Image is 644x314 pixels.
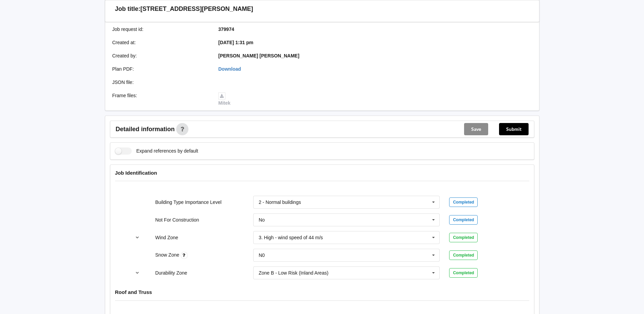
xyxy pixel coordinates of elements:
label: Durability Zone [155,270,187,276]
div: Completed [449,233,478,242]
b: [DATE] 1:31 pm [218,40,253,45]
div: Completed [449,268,478,278]
div: Created by : [108,52,214,59]
div: Job request id : [108,26,214,33]
div: Zone B - Low Risk (Inland Areas) [259,271,328,275]
div: Completed [449,197,478,207]
div: JSON file : [108,79,214,86]
h3: [STREET_ADDRESS][PERSON_NAME] [141,5,253,13]
a: Mitek [218,93,231,106]
a: Download [218,66,241,72]
div: No [259,217,265,222]
h4: Roof and Truss [115,289,529,295]
div: N0 [259,253,265,258]
span: Detailed information [116,126,175,132]
label: Expand references by default [115,147,198,155]
div: 3. High - wind speed of 44 m/s [259,235,323,240]
label: Snow Zone [155,252,181,258]
div: Completed [449,215,478,225]
button: reference-toggle [131,267,144,279]
div: 2 - Normal buildings [259,200,301,205]
button: reference-toggle [131,231,144,244]
b: [PERSON_NAME] [PERSON_NAME] [218,53,299,58]
label: Not For Construction [155,217,199,223]
div: Completed [449,250,478,260]
label: Building Type Importance Level [155,199,221,205]
h3: Job title: [115,5,141,13]
h4: Job Identification [115,170,529,176]
div: Plan PDF : [108,66,214,72]
div: Frame files : [108,92,214,106]
label: Wind Zone [155,235,178,240]
button: Submit [499,123,529,135]
div: Created at : [108,39,214,46]
b: 379974 [218,27,234,32]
